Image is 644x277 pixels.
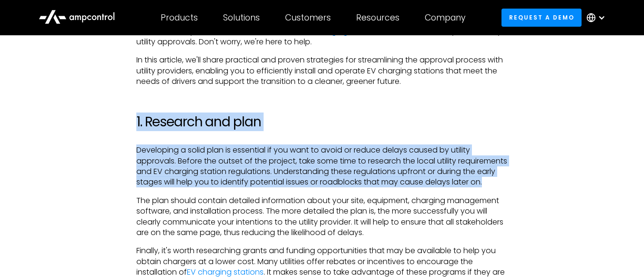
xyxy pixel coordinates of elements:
[285,12,331,23] div: Customers
[136,195,508,238] p: The plan should contain detailed information about your site, equipment, charging management soft...
[136,55,508,87] p: In this article, we'll share practical and proven strategies for streamlining the approval proces...
[425,12,466,23] div: Company
[161,12,198,23] div: Products
[501,9,582,26] a: Request a demo
[223,12,260,23] div: Solutions
[136,114,508,130] h2: 1. Research and plan
[303,26,348,37] a: EV charging
[356,12,399,23] div: Resources
[136,145,508,188] p: Developing a solid plan is essential if you want to avoid or reduce delays caused by utility appr...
